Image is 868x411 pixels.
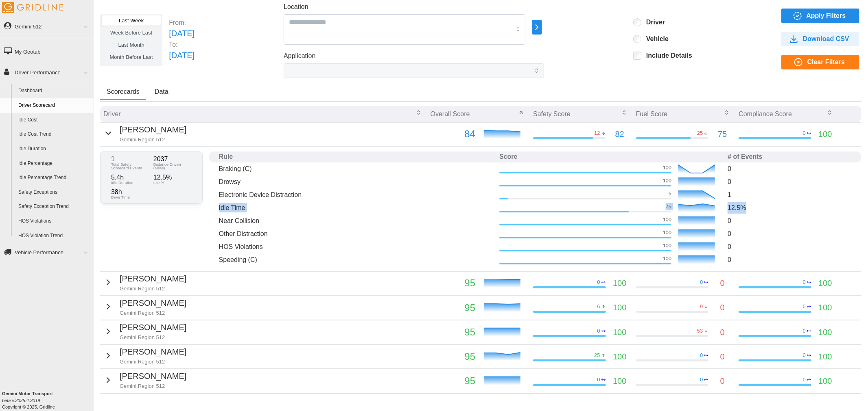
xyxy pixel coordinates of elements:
p: Near Collision [219,216,493,225]
button: [PERSON_NAME]Gemini Region 512 [103,273,186,292]
th: Score [496,151,724,162]
p: [PERSON_NAME] [120,297,186,309]
button: [PERSON_NAME]Gemini Region 512 [103,321,186,341]
p: Safety Score [533,109,571,119]
p: 95 [431,373,476,389]
p: 25 [697,130,703,137]
button: [PERSON_NAME]Gemini Region 512 [103,123,186,143]
p: Overall Score [431,109,470,119]
a: Idle Duration [15,142,94,156]
a: Idle Cost Trend [15,127,94,142]
p: 100 [663,255,672,262]
span: Clear Filters [807,55,845,69]
p: 25 [594,352,600,359]
a: Idle Percentage Trend [15,171,94,185]
label: Location [284,2,308,12]
p: 0 [597,279,600,286]
p: Driver [103,109,121,119]
p: 84 [431,126,476,142]
p: 5 [669,190,671,197]
p: 12.5 % [153,174,192,181]
p: [PERSON_NAME] [120,346,186,358]
p: [PERSON_NAME] [120,273,186,285]
p: 0 [728,216,852,225]
button: Download CSV [781,32,859,46]
p: 100 [818,326,832,339]
a: Dashboard [15,84,94,98]
p: [DATE] [169,49,195,62]
span: Apply Filters [807,9,846,23]
a: HOS Violations [15,214,94,229]
p: 0 [728,177,852,186]
p: [PERSON_NAME] [120,370,186,383]
p: 82 [615,128,624,141]
button: Clear Filters [781,55,859,69]
p: 100 [818,350,832,363]
p: Distance Driven (Miles) [153,162,192,170]
p: 100 [663,229,672,236]
span: Week Before Last [110,30,152,36]
p: 1 [111,156,149,162]
p: Other Distraction [219,229,493,238]
p: 0 [803,352,806,359]
p: 100 [613,326,626,339]
th: Rule [216,151,496,162]
p: 9 [700,303,703,310]
p: 100 [663,242,672,249]
p: 0 [700,352,703,359]
button: [PERSON_NAME]Gemini Region 512 [103,370,186,390]
button: [PERSON_NAME]Gemini Region 512 [103,346,186,366]
p: Braking (C) [219,164,493,173]
p: 100 [663,164,672,171]
p: Idle Duration [111,181,149,185]
p: 5.4 h [111,174,149,181]
p: HOS Violations [219,242,493,251]
b: Gemini Motor Transport [2,391,53,396]
p: 0 [720,326,725,339]
label: Application [284,51,315,61]
th: # of Events [724,151,855,162]
p: 38 h [111,189,149,195]
p: From: [169,18,195,27]
p: [PERSON_NAME] [120,123,186,136]
p: [DATE] [169,27,195,40]
p: 0 [728,229,852,238]
p: [PERSON_NAME] [120,321,186,334]
p: 100 [663,216,672,223]
a: Driver Scorecard [15,98,94,113]
p: 0 [803,130,806,137]
span: 12.5 % [728,204,746,211]
p: 0 [803,327,806,335]
p: Idle Time [219,203,493,212]
p: 100 [818,375,832,387]
p: 100 [663,177,672,184]
p: 1 [728,190,852,199]
p: 0 [720,375,725,387]
p: 95 [431,324,476,340]
p: Gemini Region 512 [120,358,186,366]
p: 100 [613,350,626,363]
span: Month Before Last [110,54,153,60]
button: Apply Filters [781,9,859,23]
p: Drowsy [219,177,493,186]
p: 75 [666,203,671,210]
p: 0 [803,376,806,383]
label: Driver [641,18,665,26]
p: Fuel Score [636,109,667,119]
p: Gemini Region 512 [120,136,186,143]
p: Speeding (C) [219,255,493,264]
p: Total Safety Scorecard Events [111,162,149,170]
img: Gridline [2,2,63,13]
span: Last Month [118,42,144,48]
span: Last Week [119,17,144,24]
p: 100 [818,128,832,141]
p: To: [169,40,195,49]
button: [PERSON_NAME]Gemini Region 512 [103,297,186,317]
p: 6 [597,303,600,310]
p: 0 [720,350,725,363]
a: Safety Exception Trend [15,199,94,214]
p: 0 [700,376,703,383]
p: 100 [613,277,626,290]
a: HOS Violation Trend [15,229,94,243]
label: Include Details [641,52,692,60]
